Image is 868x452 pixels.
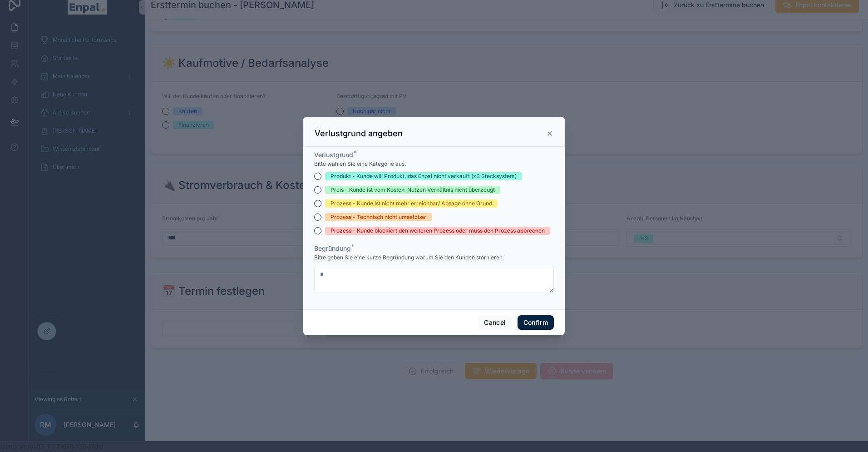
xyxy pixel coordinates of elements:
span: Bitte geben Sie eine kurze Begründung warum Sie den Kunden stornieren. [314,254,504,261]
div: Produkt - Kunde will Produkt, das Enpal nicht verkauft (zB Stecksystem) [330,172,517,180]
div: Prozess - Technisch nicht umsetzbar [330,213,426,221]
div: Prozess - Kunde ist nicht mehr erreichbar/ Absage ohne Grund [330,199,492,208]
div: Prozess - Kunde blockiert den weiteren Prozess oder muss den Prozess abbrechen [330,227,545,235]
button: Confirm [518,315,554,330]
span: Begründung [314,244,351,252]
button: Cancel [478,315,512,330]
span: Bitte wählen Sie eine Kategorie aus. [314,160,406,168]
span: Verlustgrund [314,151,353,159]
div: Preis - Kunde ist vom Kosten-Nutzen Verhältnis nicht überzeugt [330,186,495,194]
h3: Verlustgrund angeben [315,128,403,139]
